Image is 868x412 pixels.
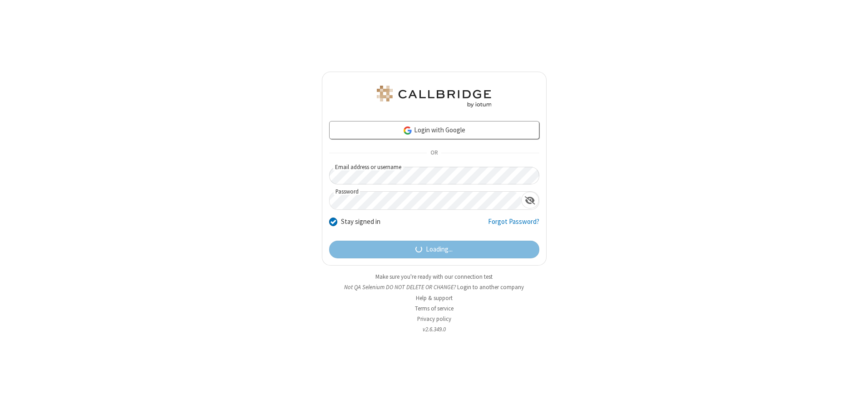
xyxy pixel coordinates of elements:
span: OR [427,147,441,160]
div: Show password [521,192,539,208]
a: Terms of service [415,305,454,312]
input: Password [330,192,521,209]
button: Login to another company [457,283,524,291]
li: Not QA Selenium DO NOT DELETE OR CHANGE? [322,283,547,291]
label: Stay signed in [341,217,380,227]
a: Login with Google [329,121,539,139]
img: QA Selenium DO NOT DELETE OR CHANGE [375,86,493,107]
a: Forgot Password? [488,217,539,234]
span: Loading... [426,244,453,255]
a: Privacy policy [417,315,451,323]
a: Help & support [416,294,453,302]
a: Make sure you're ready with our connection test [375,273,493,281]
input: Email address or username [329,167,539,184]
li: v2.6.349.0 [322,325,547,334]
img: google-icon.png [403,126,413,136]
button: Loading... [329,241,539,259]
